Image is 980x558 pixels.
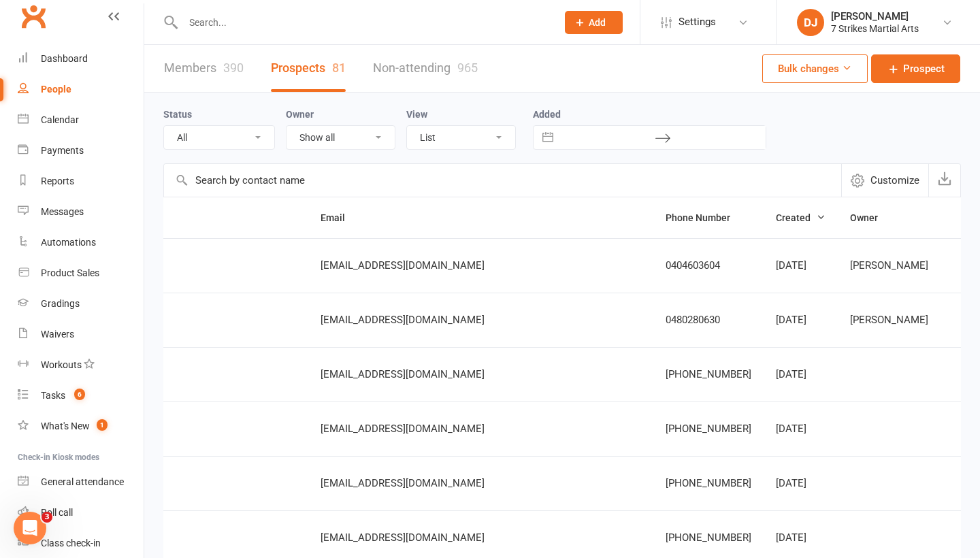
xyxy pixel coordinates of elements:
[41,145,84,156] div: Payments
[841,164,928,197] button: Customize
[18,166,144,197] a: Reports
[18,258,144,289] a: Product Sales
[321,525,485,551] span: [EMAIL_ADDRESS][DOMAIN_NAME]
[321,252,485,278] span: [EMAIL_ADDRESS][DOMAIN_NAME]
[18,105,144,135] a: Calendar
[406,109,427,120] label: View
[533,109,766,120] label: Added
[42,512,52,523] span: 3
[41,329,74,340] div: Waivers
[666,314,751,326] div: 0480280630
[321,470,485,496] span: [EMAIL_ADDRESS][DOMAIN_NAME]
[41,176,74,186] div: Reports
[831,22,919,35] div: 7 Strikes Martial Arts
[321,307,485,333] span: [EMAIL_ADDRESS][DOMAIN_NAME]
[14,512,46,544] iframe: Intercom live chat
[903,61,945,77] span: Prospect
[776,423,826,435] div: [DATE]
[41,84,71,95] div: People
[850,210,893,226] button: Owner
[41,538,101,548] div: Class check-in
[850,314,947,326] div: [PERSON_NAME]
[589,17,606,28] span: Add
[776,210,826,226] button: Created
[871,54,960,83] a: Prospect
[373,45,478,92] a: Non-attending965
[666,423,751,435] div: [PHONE_NUMBER]
[536,126,560,149] button: Interact with the calendar and add the check-in date for your trip.
[18,227,144,258] a: Automations
[164,45,244,92] a: Members390
[565,11,623,34] button: Add
[271,45,346,92] a: Prospects81
[41,237,96,248] div: Automations
[321,210,360,226] button: Email
[797,9,824,36] div: DJ
[18,197,144,227] a: Messages
[18,380,144,411] a: Tasks 6
[74,389,85,400] span: 6
[776,532,826,544] div: [DATE]
[666,369,751,380] div: [PHONE_NUMBER]
[321,361,485,387] span: [EMAIL_ADDRESS][DOMAIN_NAME]
[41,206,84,217] div: Messages
[41,390,65,401] div: Tasks
[850,212,893,223] span: Owner
[18,44,144,74] a: Dashboard
[831,10,919,22] div: [PERSON_NAME]
[776,314,826,326] div: [DATE]
[18,497,144,528] a: Roll call
[41,53,88,64] div: Dashboard
[41,476,124,487] div: General attendance
[41,267,99,278] div: Product Sales
[41,421,90,431] div: What's New
[18,467,144,497] a: General attendance kiosk mode
[321,212,360,223] span: Email
[223,61,244,75] div: 390
[776,369,826,380] div: [DATE]
[850,260,947,272] div: [PERSON_NAME]
[666,532,751,544] div: [PHONE_NUMBER]
[666,478,751,489] div: [PHONE_NUMBER]
[41,114,79,125] div: Calendar
[332,61,346,75] div: 81
[321,416,485,442] span: [EMAIL_ADDRESS][DOMAIN_NAME]
[762,54,868,83] button: Bulk changes
[41,507,73,518] div: Roll call
[870,172,919,188] span: Customize
[18,411,144,442] a: What's New1
[164,164,841,197] input: Search by contact name
[97,419,108,431] span: 1
[18,74,144,105] a: People
[776,478,826,489] div: [DATE]
[18,135,144,166] a: Payments
[18,319,144,350] a: Waivers
[776,260,826,272] div: [DATE]
[18,289,144,319] a: Gradings
[666,212,745,223] span: Phone Number
[179,13,547,32] input: Search...
[666,260,751,272] div: 0404603604
[41,298,80,309] div: Gradings
[679,7,716,37] span: Settings
[776,212,826,223] span: Created
[457,61,478,75] div: 965
[163,109,192,120] label: Status
[18,350,144,380] a: Workouts
[286,109,314,120] label: Owner
[41,359,82,370] div: Workouts
[666,210,745,226] button: Phone Number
